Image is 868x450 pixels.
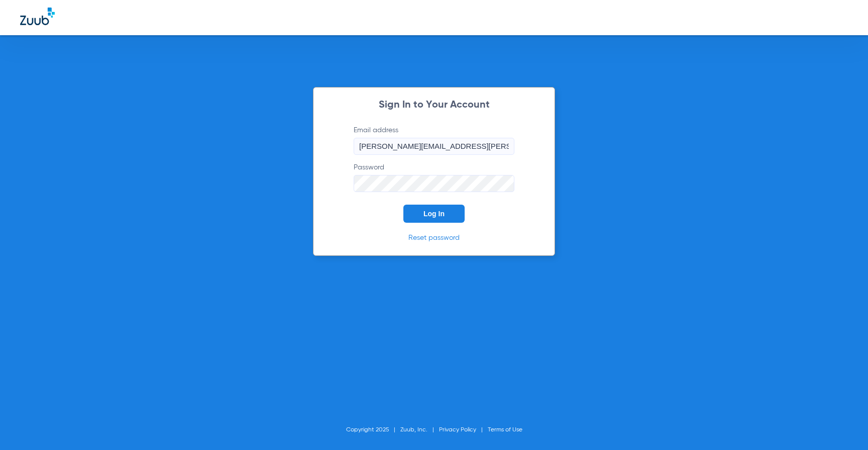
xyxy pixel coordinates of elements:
input: Password [354,175,514,192]
a: Terms of Use [488,427,522,433]
span: Log In [423,210,445,218]
h2: Sign In to Your Account [339,100,529,110]
a: Reset password [408,234,460,241]
a: Privacy Policy [439,427,476,433]
li: Copyright 2025 [346,425,400,435]
label: Password [354,162,514,192]
button: Log In [403,205,465,223]
label: Email address [354,125,514,155]
li: Zuub, Inc. [400,425,439,435]
img: Zuub Logo [20,8,55,25]
iframe: Chat Widget [818,402,868,450]
input: Email address [354,138,514,155]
